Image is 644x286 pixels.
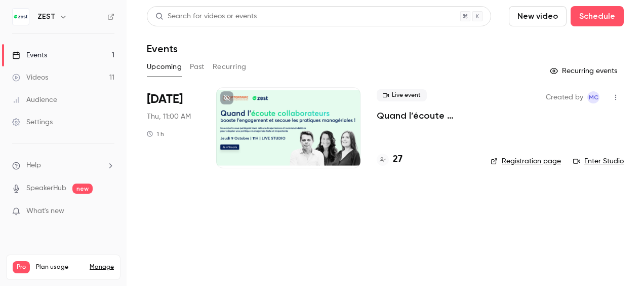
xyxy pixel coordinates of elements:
[589,91,598,103] span: MC
[377,153,402,166] a: 27
[190,59,205,75] button: Past
[571,6,624,26] button: Schedule
[147,112,191,122] span: Thu, 11:00 AM
[147,87,200,168] div: Oct 9 Thu, 11:00 AM (Europe/Paris)
[545,63,624,79] button: Recurring events
[90,263,114,271] a: Manage
[573,156,624,166] a: Enter Studio
[12,117,53,127] div: Settings
[587,91,599,103] span: Marie Cannaferina
[147,130,164,138] div: 1 h
[546,91,583,103] span: Created by
[147,59,182,75] button: Upcoming
[36,263,84,271] span: Plan usage
[393,153,402,166] h4: 27
[509,6,567,26] button: New video
[37,12,55,22] h6: ZEST
[26,160,41,171] span: Help
[26,183,66,194] a: SpeakerHub
[12,50,47,60] div: Events
[13,9,29,25] img: ZEST
[377,89,427,101] span: Live event
[155,11,257,22] div: Search for videos or events
[72,184,93,194] span: new
[377,110,474,122] a: Quand l’écoute collaborateurs booste l’engagement et secoue les pratiques managériales !
[13,261,30,273] span: Pro
[26,206,64,217] span: What's new
[12,95,57,105] div: Audience
[147,91,183,108] span: [DATE]
[12,73,48,83] div: Videos
[213,59,247,75] button: Recurring
[491,156,561,166] a: Registration page
[147,43,178,55] h1: Events
[12,160,114,171] li: help-dropdown-opener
